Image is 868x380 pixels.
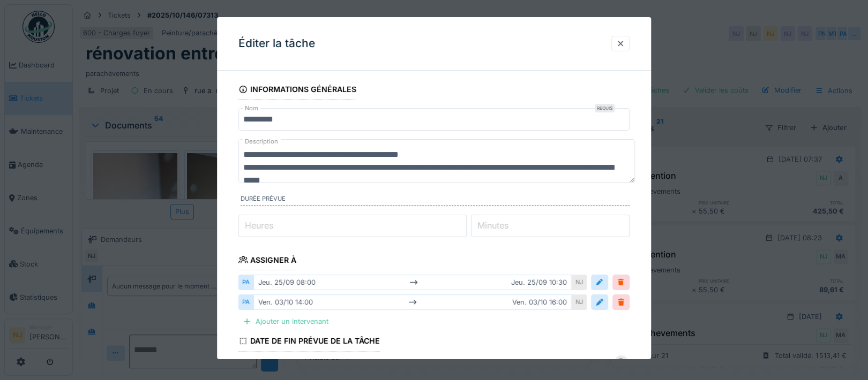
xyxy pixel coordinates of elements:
[238,294,253,310] div: PA
[572,275,587,290] div: NJ
[475,219,511,232] label: Minutes
[238,275,253,290] div: PA
[241,194,630,206] label: Durée prévue
[238,252,296,270] div: Assigner à
[253,294,572,310] div: ven. 03/10 14:00 ven. 03/10 16:00
[253,275,572,290] div: jeu. 25/09 08:00 jeu. 25/09 10:30
[238,333,380,351] div: Date de fin prévue de la tâche
[572,294,587,310] div: NJ
[595,104,615,112] div: Requis
[238,81,356,100] div: Informations générales
[238,314,333,329] div: Ajouter un intervenant
[243,135,280,148] label: Description
[238,37,315,50] h3: Éditer la tâche
[243,219,275,232] label: Heures
[243,104,260,113] label: Nom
